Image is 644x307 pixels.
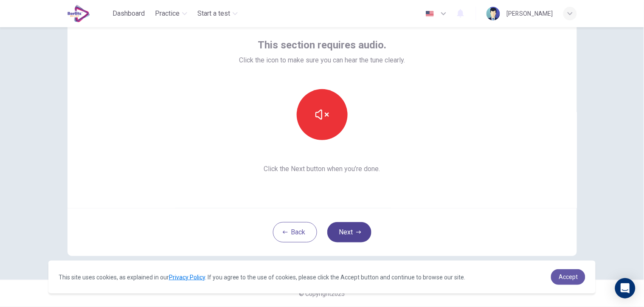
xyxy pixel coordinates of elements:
[327,222,371,242] button: Next
[239,55,405,65] span: Click the icon to make sure you can hear the tune clearly.
[559,273,578,280] span: Accept
[109,6,148,21] button: Dashboard
[273,222,317,242] button: Back
[425,11,435,17] img: en
[239,164,405,174] span: Click the Next button when you’re done.
[299,290,345,297] span: © Copyright 2025
[59,274,466,281] span: This site uses cookies, as explained in our . If you agree to the use of cookies, please click th...
[197,8,230,19] span: Start a test
[615,278,636,299] div: Open Intercom Messenger
[169,274,205,281] a: Privacy Policy
[152,6,191,21] button: Practice
[155,8,180,19] span: Practice
[67,5,110,22] a: EduSynch logo
[67,5,90,22] img: EduSynch logo
[48,261,596,293] div: cookieconsent
[487,7,500,20] img: Profile picture
[551,269,585,285] a: dismiss cookie message
[258,38,386,52] span: This section requires audio.
[507,8,553,19] div: [PERSON_NAME]
[194,6,241,21] button: Start a test
[112,8,145,19] span: Dashboard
